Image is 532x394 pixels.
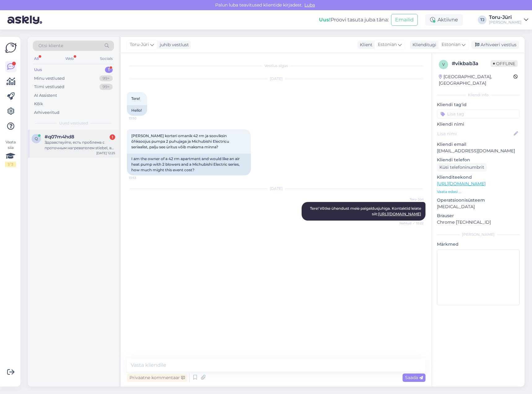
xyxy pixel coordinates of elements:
[439,74,513,87] div: [GEOGRAPHIC_DATA], [GEOGRAPHIC_DATA]
[45,140,115,151] div: Здравствуйте, есть проблема с проточным нагревателем stiebel, вы занимаетесь ремонтом?
[378,41,397,48] span: Estonian
[489,20,521,25] div: [PERSON_NAME]
[131,96,140,101] span: Tere!
[437,130,512,137] input: Lisa nimi
[38,43,63,49] span: Otsi kliente
[405,375,423,380] span: Saada
[5,42,17,54] img: Askly Logo
[5,162,16,167] div: 1 / 3
[127,76,425,82] div: [DATE]
[437,101,520,108] p: Kliendi tag'id
[437,148,520,154] p: [EMAIL_ADDRESS][DOMAIN_NAME]
[437,141,520,148] p: Kliendi email
[34,101,43,107] div: Kõik
[99,75,113,82] div: 99+
[437,163,487,172] div: Küsi telefoninumbrit
[99,55,114,63] div: Socials
[34,110,59,116] div: Arhiveeritud
[34,67,42,73] div: Uus
[425,14,463,25] div: Aktiivne
[437,157,520,163] p: Kliendi telefon
[471,41,519,49] div: Arhiveeri vestlus
[437,92,520,98] div: Kliendi info
[442,62,445,67] span: v
[437,232,520,237] div: [PERSON_NAME]
[35,136,38,141] span: q
[105,67,113,73] div: 1
[410,42,436,48] div: Klienditugi
[59,120,88,126] span: Uued vestlused
[452,60,491,67] div: # vikbab3a
[378,212,421,216] a: [URL][DOMAIN_NAME]
[489,15,528,25] a: Toru-Jüri[PERSON_NAME]
[310,206,422,216] span: Tere! Võtke ühendust meie paigaldusjuhiga. Kontaktid leiate siit:
[437,213,520,219] p: Brauser
[437,204,520,210] p: [MEDICAL_DATA]
[131,133,230,149] span: [PERSON_NAME] korteri omanik 42 rm ja sooviksin õhksoojus pumpa 2 puhujaga ja Michubishi Electric...
[437,197,520,204] p: Operatsioonisüsteem
[127,374,187,382] div: Privaatne kommentaar
[64,55,75,63] div: Web
[437,241,520,248] p: Märkmed
[34,75,65,82] div: Minu vestlused
[400,197,424,202] span: Toru-Jüri
[437,219,520,226] p: Chrome [TECHNICAL_ID]
[129,176,152,180] span: 13:53
[437,189,520,195] p: Vaata edasi ...
[489,15,521,20] div: Toru-Jüri
[478,16,486,24] div: TJ
[34,92,57,99] div: AI Assistent
[357,42,373,48] div: Klient
[127,154,251,175] div: I am the owner of a 42 rm apartment and would like an air heat pump with 2 blowers and a Michubis...
[129,116,152,121] span: 13:50
[437,174,520,181] p: Klienditeekond
[157,42,189,48] div: juhib vestlust
[99,84,113,90] div: 99+
[127,105,147,116] div: Hello!
[399,221,424,226] span: Nähtud ✓ 10:22
[303,2,317,8] span: Luba
[319,17,331,23] b: Uus!
[34,84,64,90] div: Tiimi vestlused
[45,134,74,140] span: #q07m4hd8
[491,60,518,67] span: Offline
[437,181,486,186] a: [URL][DOMAIN_NAME]
[127,63,425,69] div: Vestlus algas
[130,41,149,48] span: Toru-Jüri
[96,151,115,155] div: [DATE] 12:25
[391,14,418,26] button: Emailid
[127,186,425,191] div: [DATE]
[110,134,115,140] div: 1
[442,41,460,48] span: Estonian
[319,16,389,24] div: Proovi tasuta juba täna:
[437,109,520,119] input: Lisa tag
[33,55,40,63] div: All
[5,139,16,167] div: Vaata siia
[437,121,520,128] p: Kliendi nimi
